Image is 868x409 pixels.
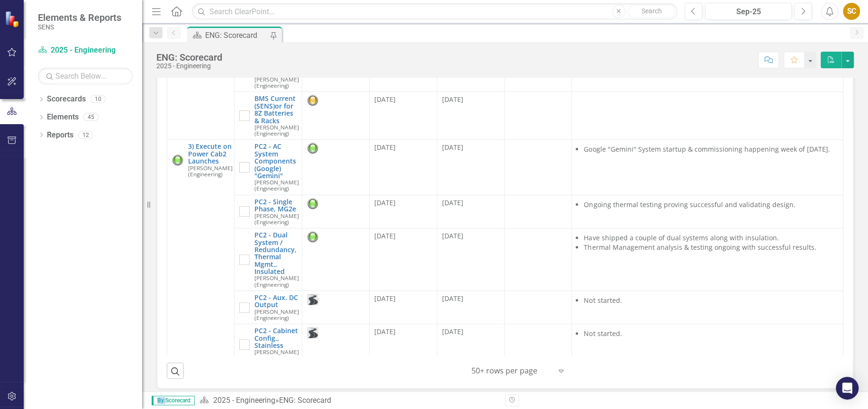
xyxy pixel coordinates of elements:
[254,349,299,361] small: [PERSON_NAME] (Engineering)
[708,6,788,18] div: Sep-25
[504,228,571,291] td: Double-Click to Edit
[370,228,437,291] td: Double-Click to Edit
[199,395,498,406] div: »
[205,29,268,41] div: ENG: Scorecard
[572,228,843,291] td: Double-Click to Edit
[572,195,843,228] td: Double-Click to Edit
[437,195,504,228] td: Double-Click to Edit
[437,228,504,291] td: Double-Click to Edit
[370,291,437,324] td: Double-Click to Edit
[504,195,571,228] td: Double-Click to Edit
[442,327,463,336] span: [DATE]
[279,396,331,405] div: ENG: Scorecard
[47,112,79,123] a: Elements
[235,195,302,228] td: Double-Click to Edit Right Click for Context Menu
[307,95,318,106] img: Yellow: At Risk/Needs Attention
[584,243,838,252] li: Thermal Management analysis & testing ongoing with successful results.
[584,145,838,154] li: Google "Gemini" System startup & commissioning happening week of [DATE].
[442,294,463,303] span: [DATE]
[302,195,369,228] td: Double-Click to Edit
[5,11,21,27] img: ClearPoint Strategy
[302,92,369,140] td: Double-Click to Edit
[254,179,299,191] small: [PERSON_NAME] (Engineering)
[307,294,318,305] img: Roadmap
[504,140,571,195] td: Double-Click to Edit
[374,294,396,303] span: [DATE]
[90,95,106,103] div: 10
[47,130,73,141] a: Reports
[192,3,678,20] input: Search ClearPoint...
[47,94,86,105] a: Scorecards
[83,113,99,121] div: 45
[442,143,463,152] span: [DATE]
[641,7,661,15] span: Search
[302,324,369,365] td: Double-Click to Edit
[584,200,838,209] li: Ongoing thermal testing proving successful and validating design.
[188,165,233,177] small: [PERSON_NAME] (Engineering)
[843,3,860,20] button: SC
[254,213,299,225] small: [PERSON_NAME] (Engineering)
[442,231,463,240] span: [DATE]
[235,92,302,140] td: Double-Click to Edit Right Click for Context Menu
[254,294,299,309] a: PC2 - Aux. DC Output
[584,296,838,305] li: Not started.
[307,231,318,243] img: Green: On Track
[254,76,299,89] small: [PERSON_NAME] (Engineering)
[572,92,843,140] td: Double-Click to Edit
[572,140,843,195] td: Double-Click to Edit
[370,195,437,228] td: Double-Click to Edit
[307,143,318,154] img: Green: On Track
[235,228,302,291] td: Double-Click to Edit Right Click for Context Menu
[38,68,133,84] input: Search Below...
[374,95,396,104] span: [DATE]
[374,327,396,336] span: [DATE]
[705,3,792,20] button: Sep-25
[254,231,299,275] a: PC2 - Dual System / Redundancy, Thermal Mgmt., Insulated
[302,291,369,324] td: Double-Click to Edit
[437,92,504,140] td: Double-Click to Edit
[235,140,302,195] td: Double-Click to Edit Right Click for Context Menu
[584,233,838,243] li: Have shipped a couple of dual systems along with insulation.
[156,52,222,63] div: ENG: Scorecard
[156,63,222,70] div: 2025 - Engineering
[504,92,571,140] td: Double-Click to Edit
[254,198,299,213] a: PC2 - Single Phase, MG2e
[38,12,121,23] span: Elements & Reports
[307,327,318,338] img: Roadmap
[437,140,504,195] td: Double-Click to Edit
[254,327,299,349] a: PC2 - Cabinet Config., Stainless
[254,143,299,179] a: PC2 - AC System Components (Google) "Gemini"
[307,198,318,209] img: Green: On Track
[370,324,437,365] td: Double-Click to Edit
[78,131,93,139] div: 12
[437,291,504,324] td: Double-Click to Edit
[504,291,571,324] td: Double-Click to Edit
[302,228,369,291] td: Double-Click to Edit
[254,95,299,124] a: BMS Current (SENS)or for 8Z Batteries & Racks
[152,396,195,405] span: By Scorecard
[302,140,369,195] td: Double-Click to Edit
[370,140,437,195] td: Double-Click to Edit
[38,45,133,56] a: 2025 - Engineering
[374,198,396,207] span: [DATE]
[504,324,571,365] td: Double-Click to Edit
[442,95,463,104] span: [DATE]
[374,143,396,152] span: [DATE]
[254,309,299,321] small: [PERSON_NAME] (Engineering)
[836,377,859,400] div: Open Intercom Messenger
[254,124,299,136] small: [PERSON_NAME] (Engineering)
[628,5,675,18] button: Search
[374,231,396,240] span: [DATE]
[188,143,233,164] a: 3) Execute on Power Cab2 Launches
[235,324,302,365] td: Double-Click to Edit Right Click for Context Menu
[235,291,302,324] td: Double-Click to Edit Right Click for Context Menu
[213,396,275,405] a: 2025 - Engineering
[172,155,183,166] img: Green: On Track
[442,198,463,207] span: [DATE]
[572,291,843,324] td: Double-Click to Edit
[437,324,504,365] td: Double-Click to Edit
[254,275,299,287] small: [PERSON_NAME] (Engineering)
[370,92,437,140] td: Double-Click to Edit
[572,324,843,365] td: Double-Click to Edit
